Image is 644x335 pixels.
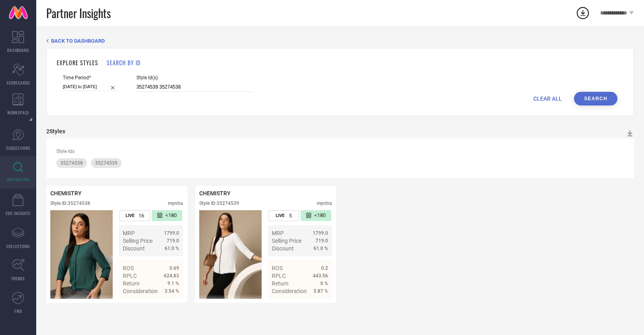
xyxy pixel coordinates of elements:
span: 1799.0 [313,230,328,236]
div: Number of days the style has been live on the platform [120,210,151,221]
span: <180 [314,212,326,219]
span: 61.0 % [165,246,179,251]
span: 35274539 [95,160,118,166]
span: SUGGESTIONS [6,145,31,151]
span: CLEAR ALL [533,95,562,102]
span: Discount [123,245,145,252]
div: Open download list [576,6,590,20]
div: Click to view image [199,210,262,299]
span: CHEMISTRY [50,190,82,196]
span: DASHBOARD [7,47,29,53]
span: 16 [138,213,144,219]
span: ROS [123,265,134,271]
span: CHEMISTRY [199,190,231,196]
span: Time Period* [63,75,118,81]
span: 5 [289,213,292,219]
span: Details [161,302,179,309]
span: MRP [272,230,284,236]
img: Style preview image [199,210,262,299]
span: COLLECTIONS [6,243,30,249]
span: 35274538 [60,160,83,166]
span: 443.56 [313,273,328,279]
div: Number of days since the style was first listed on the platform [301,210,332,221]
span: BACK TO DASHBOARD [51,38,105,44]
span: SCORECARDS [6,80,30,86]
span: Return [123,280,140,287]
div: Back TO Dashboard [46,38,634,44]
span: Consideration [272,288,307,294]
span: LIVE [276,213,285,218]
h1: EXPLORE STYLES [57,58,98,67]
span: 1799.0 [164,230,179,236]
div: myntra [168,201,183,206]
span: Return [272,280,289,287]
span: 5.87 % [314,288,328,294]
span: 9.1 % [167,281,179,286]
div: Style Ids [56,149,624,154]
span: RPLC [123,273,137,279]
a: Details [302,302,328,309]
div: Number of days since the style was first listed on the platform [152,210,183,221]
span: 0.2 [321,265,328,271]
span: Details [310,302,328,309]
span: LIVE [126,213,134,218]
span: Style Id(s) [136,75,253,81]
span: FWD [14,308,22,314]
div: Number of days the style has been live on the platform [268,210,299,221]
span: Selling Price [272,238,301,244]
input: Enter comma separated style ids e.g. 12345, 67890 [136,83,253,92]
span: CDC INSIGHTS [6,210,31,216]
span: INSPIRATION [7,176,29,182]
span: WORKSPACE [7,110,29,116]
span: <180 [165,212,177,219]
span: 624.83 [164,273,179,279]
span: ROS [272,265,283,271]
a: Details [153,302,179,309]
span: Partner Insights [46,5,111,21]
span: RPLC [272,273,286,279]
span: MRP [123,230,135,236]
span: Discount [272,245,294,252]
div: Style ID: 35274538 [50,201,90,206]
span: 0 % [320,281,328,286]
span: 3.54 % [165,288,179,294]
div: 2 Styles [46,128,65,134]
button: Search [574,92,617,105]
img: Style preview image [50,210,113,299]
div: Click to view image [50,210,113,299]
span: 719.0 [316,238,328,244]
span: Selling Price [123,238,153,244]
input: Select time period [63,83,118,91]
h1: SEARCH BY ID [107,58,140,67]
span: 0.69 [169,265,179,271]
div: myntra [317,201,332,206]
span: 719.0 [167,238,179,244]
span: 61.0 % [314,246,328,251]
span: Consideration [123,288,158,294]
span: TRENDS [11,275,25,281]
div: Style ID: 35274539 [199,201,239,206]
